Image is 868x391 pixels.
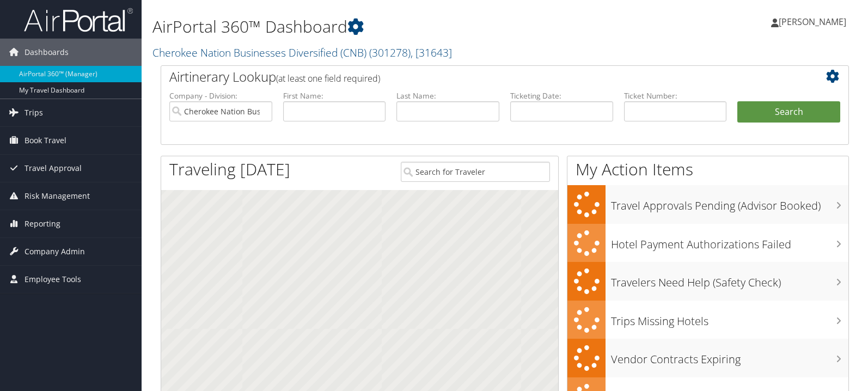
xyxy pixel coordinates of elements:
[25,39,69,66] span: Dashboards
[567,158,848,181] h1: My Action Items
[567,301,848,339] a: Trips Missing Hotels
[771,5,857,38] a: [PERSON_NAME]
[611,308,848,329] h3: Trips Missing Hotels
[25,238,85,265] span: Company Admin
[25,155,82,182] span: Travel Approval
[624,90,727,101] label: Ticket Number:
[24,7,133,33] img: airportal-logo.png
[25,127,66,154] span: Book Travel
[283,90,386,101] label: First Name:
[396,90,499,101] label: Last Name:
[401,162,550,182] input: Search for Traveler
[567,262,848,301] a: Travelers Need Help (Safety Check)
[25,182,90,210] span: Risk Management
[567,185,848,224] a: Travel Approvals Pending (Advisor Booked)
[779,16,846,28] span: [PERSON_NAME]
[510,90,613,101] label: Ticketing Date:
[169,158,290,181] h1: Traveling [DATE]
[25,210,60,237] span: Reporting
[567,224,848,262] a: Hotel Payment Authorizations Failed
[611,231,848,252] h3: Hotel Payment Authorizations Failed
[169,68,783,86] h2: Airtinerary Lookup
[737,101,840,123] button: Search
[411,45,452,60] span: , [ 31643 ]
[25,99,43,126] span: Trips
[152,15,622,38] h1: AirPortal 360™ Dashboard
[611,346,848,367] h3: Vendor Contracts Expiring
[25,266,81,293] span: Employee Tools
[567,339,848,377] a: Vendor Contracts Expiring
[611,270,848,290] h3: Travelers Need Help (Safety Check)
[276,72,380,84] span: (at least one field required)
[169,90,272,101] label: Company - Division:
[369,45,411,60] span: ( 301278 )
[611,193,848,213] h3: Travel Approvals Pending (Advisor Booked)
[152,45,452,60] a: Cherokee Nation Businesses Diversified (CNB)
